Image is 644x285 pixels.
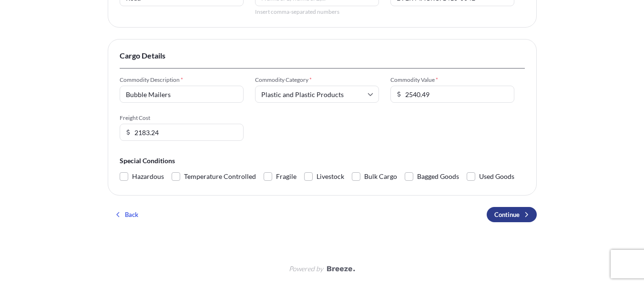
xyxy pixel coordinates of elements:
span: Freight Cost [120,114,244,122]
span: Bulk Cargo [364,169,397,184]
span: Commodity Value [390,76,514,84]
span: Cargo Details [120,51,525,60]
button: Back [108,207,146,222]
span: Special Conditions [120,156,525,166]
button: Continue [487,207,537,222]
p: Back [125,210,138,219]
span: Commodity Category [255,76,379,84]
input: Enter amount [390,86,514,103]
span: Used Goods [479,169,514,184]
p: Continue [494,210,520,219]
span: Temperature Controlled [184,169,256,184]
span: Commodity Description [120,76,244,84]
span: Fragile [276,169,296,184]
span: Powered by [289,264,323,274]
input: Enter amount [120,124,244,141]
span: Livestock [317,169,344,184]
input: Describe the commodity [120,86,244,103]
input: Select a commodity type [255,86,379,103]
span: Insert comma-separated numbers [255,8,379,16]
span: Hazardous [132,169,164,184]
span: Bagged Goods [417,169,459,184]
